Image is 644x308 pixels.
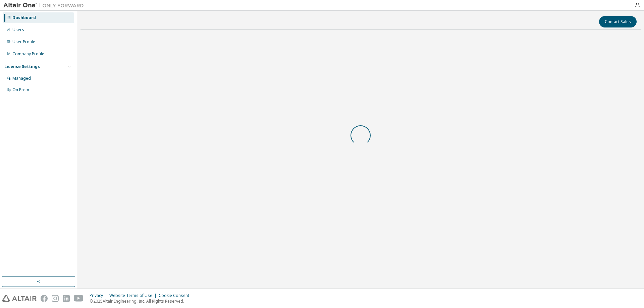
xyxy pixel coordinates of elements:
div: Dashboard [12,15,36,20]
div: Cookie Consent [159,293,193,298]
img: altair_logo.svg [2,295,37,302]
div: License Settings [4,64,40,69]
div: On Prem [12,87,29,93]
img: youtube.svg [74,295,84,302]
div: User Profile [12,39,35,45]
div: Privacy [90,293,109,298]
div: Users [12,27,24,33]
div: Website Terms of Use [109,293,159,298]
div: Company Profile [12,51,44,57]
img: linkedin.svg [63,295,70,302]
div: Managed [12,76,31,81]
img: Altair One [3,2,87,9]
p: © 2025 Altair Engineering, Inc. All Rights Reserved. [90,298,193,304]
button: Contact Sales [599,16,637,27]
img: instagram.svg [52,295,59,302]
img: facebook.svg [41,295,48,302]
